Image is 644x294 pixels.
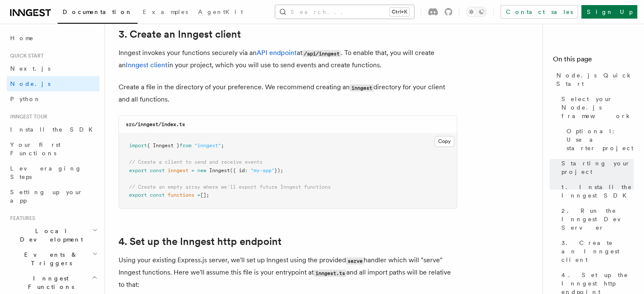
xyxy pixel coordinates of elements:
a: API endpoint [257,49,297,57]
span: = [191,168,194,173]
span: }); [274,168,283,173]
a: 1. Install the Inngest SDK [558,179,634,203]
p: Create a file in the directory of your preference. We recommend creating an directory for your cl... [119,81,457,105]
span: AgentKit [198,8,243,15]
a: Contact sales [500,5,578,19]
span: from [180,143,191,148]
span: Home [10,34,34,42]
code: inngest.ts [314,269,346,277]
span: const [150,192,165,198]
a: Python [7,91,100,107]
p: Inngest invokes your functions securely via an at . To enable that, you will create an in your pr... [119,47,457,71]
button: Events & Triggers [7,247,100,271]
span: new [197,168,206,173]
a: 2. Run the Inngest Dev Server [558,203,634,235]
span: functions [168,192,194,198]
a: 3. Create an Inngest client [558,235,634,267]
span: Events & Triggers [7,250,92,267]
code: serve [346,257,364,264]
span: = [197,192,200,198]
a: Your first Functions [7,137,100,161]
span: Setting up your app [10,189,83,204]
span: Optional: Use a starter project [567,127,634,152]
code: src/inngest/index.ts [126,121,185,127]
a: 3. Create an Inngest client [119,28,241,40]
span: 2. Run the Inngest Dev Server [561,206,634,232]
span: Features [7,215,35,222]
span: export [129,168,147,173]
a: AgentKit [193,3,248,23]
a: Select your Node.js framework [558,91,634,124]
span: Node.js [10,80,50,87]
span: Inngest [209,168,230,173]
span: Documentation [63,8,133,15]
span: []; [200,192,209,198]
a: Documentation [58,3,138,24]
button: Toggle dark mode [466,7,486,17]
span: Node.js Quick Start [556,71,634,88]
a: Install the SDK [7,122,100,137]
a: Leveraging Steps [7,161,100,184]
span: "inngest" [194,143,221,148]
h4: On this page [553,54,634,68]
span: { Inngest } [147,143,180,148]
button: Copy [434,136,454,147]
button: Search...Ctrl+K [275,5,414,19]
span: Examples [143,8,188,15]
a: Starting your project [558,156,634,179]
a: Home [7,30,100,46]
kbd: Ctrl+K [390,8,409,16]
button: Local Development [7,223,100,247]
span: Leveraging Steps [10,165,82,180]
span: ({ id [230,168,245,173]
a: Optional: Use a starter project [563,124,634,156]
code: /api/inngest [302,50,341,57]
span: Local Development [7,227,92,244]
a: Sign Up [581,5,637,19]
a: 4. Set up the Inngest http endpoint [119,236,282,247]
a: Inngest client [126,61,168,69]
code: inngest [350,84,373,91]
span: Next.js [10,65,50,72]
a: Setting up your app [7,184,100,208]
span: "my-app" [251,168,274,173]
span: // Create an empty array where we'll export future Inngest functions [129,184,331,190]
span: // Create a client to send and receive events [129,159,263,165]
p: Using your existing Express.js server, we'll set up Inngest using the provided handler which will... [119,254,457,291]
a: Node.js Quick Start [553,68,634,91]
span: : [245,168,248,173]
span: Inngest Functions [7,274,91,291]
span: Python [10,96,41,102]
span: import [129,143,147,148]
a: Node.js [7,76,100,91]
a: Examples [138,3,193,23]
a: Next.js [7,61,100,76]
span: 1. Install the Inngest SDK [561,183,634,200]
span: Your first Functions [10,141,61,157]
span: Select your Node.js framework [561,95,634,120]
span: const [150,168,165,173]
span: Starting your project [561,159,634,176]
span: ; [221,143,224,148]
span: Install the SDK [10,126,98,133]
span: Inngest tour [7,113,47,120]
span: export [129,192,147,198]
span: Quick start [7,52,44,59]
span: 3. Create an Inngest client [561,239,634,264]
span: inngest [168,168,188,173]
